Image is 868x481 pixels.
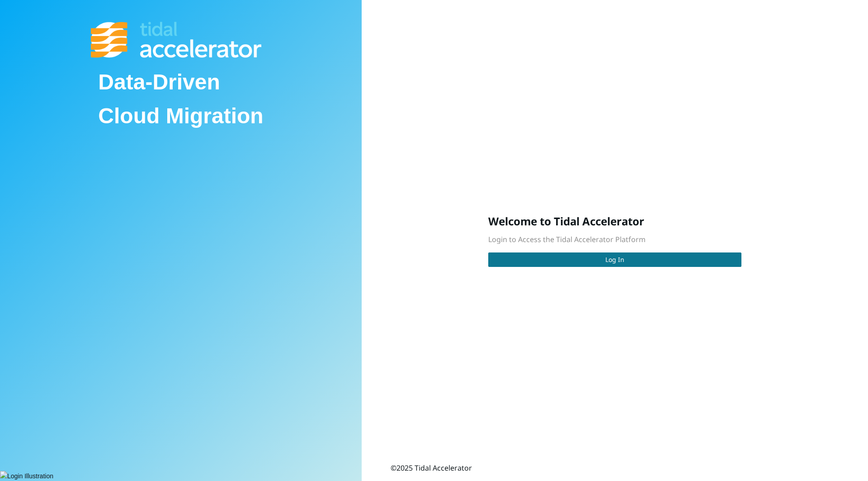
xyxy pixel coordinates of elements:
[91,22,261,58] img: Tidal Accelerator Logo
[488,214,741,229] h3: Welcome to Tidal Accelerator
[391,462,472,474] div: © 2025 Tidal Accelerator
[488,252,741,267] button: Log In
[605,255,624,265] span: Log In
[488,234,646,244] span: Login to Access the Tidal Accelerator Platform
[91,58,270,140] div: Data-Driven Cloud Migration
